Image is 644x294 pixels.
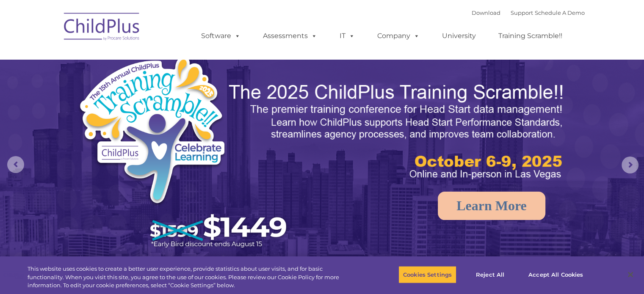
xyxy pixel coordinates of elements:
span: Last name [118,56,144,62]
a: Learn More [438,192,545,220]
a: Assessments [254,27,326,44]
font: | [472,9,585,16]
div: This website uses cookies to create a better user experience, provide statistics about user visit... [28,265,354,290]
a: Schedule A Demo [535,9,585,16]
button: Accept All Cookies [524,266,588,283]
span: Phone number [118,91,154,97]
a: Training Scramble!! [490,27,571,44]
a: IT [331,27,363,44]
a: University [434,27,484,44]
button: Cookies Settings [398,266,456,283]
a: Company [369,27,428,44]
a: Support [511,9,533,16]
button: Reject All [464,266,517,283]
button: Close [621,265,640,284]
a: Software [193,27,249,44]
a: Download [472,9,500,16]
img: ChildPlus by Procare Solutions [60,7,144,49]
